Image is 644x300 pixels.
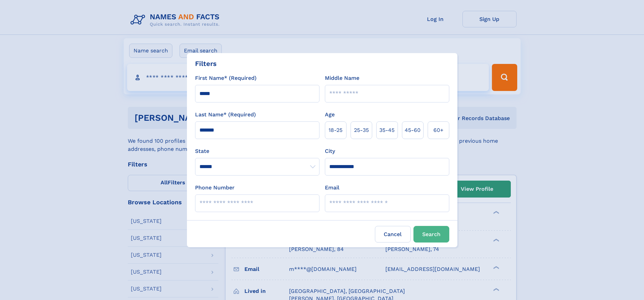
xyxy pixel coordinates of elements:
[354,126,369,134] span: 25‑35
[195,184,235,192] label: Phone Number
[325,74,359,82] label: Middle Name
[325,147,335,155] label: City
[379,126,395,134] span: 35‑45
[325,184,339,192] label: Email
[413,226,449,243] button: Search
[433,126,444,134] span: 60+
[405,126,421,134] span: 45‑60
[195,147,319,155] label: State
[329,126,342,134] span: 18‑25
[325,111,335,119] label: Age
[195,111,256,119] label: Last Name* (Required)
[195,59,217,69] div: Filters
[195,74,257,82] label: First Name* (Required)
[375,226,411,243] label: Cancel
